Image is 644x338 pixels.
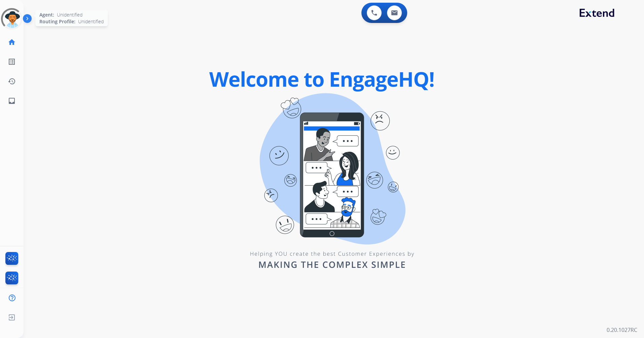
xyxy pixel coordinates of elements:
span: Unidentified [78,18,104,25]
mat-icon: home [8,38,16,46]
mat-icon: list_alt [8,58,16,66]
span: Routing Profile: [39,18,75,25]
p: 0.20.1027RC [607,326,637,334]
mat-icon: inbox [8,97,16,105]
mat-icon: history [8,77,16,85]
span: Unidentified [57,11,83,18]
span: Agent: [39,11,54,18]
